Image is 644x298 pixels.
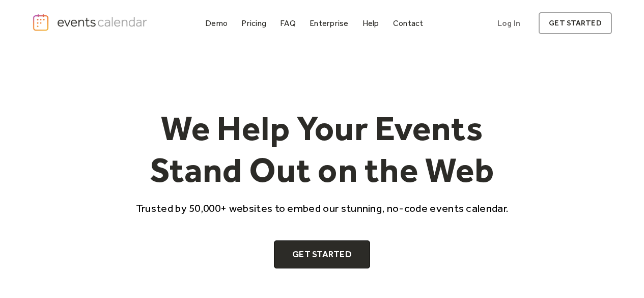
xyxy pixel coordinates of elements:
a: get started [539,12,611,34]
div: Enterprise [310,20,348,26]
a: Pricing [237,16,270,30]
div: Pricing [241,20,266,26]
a: Help [358,16,383,30]
a: Contact [389,16,428,30]
a: Log In [487,12,530,34]
a: FAQ [276,16,300,30]
div: Contact [393,20,424,26]
h1: We Help Your Events Stand Out on the Web [127,107,518,191]
a: Get Started [274,240,370,269]
div: Help [362,20,379,26]
div: FAQ [280,20,296,26]
div: Demo [205,20,228,26]
a: Enterprise [305,16,352,30]
p: Trusted by 50,000+ websites to embed our stunning, no-code events calendar. [127,201,518,215]
a: Demo [201,16,232,30]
